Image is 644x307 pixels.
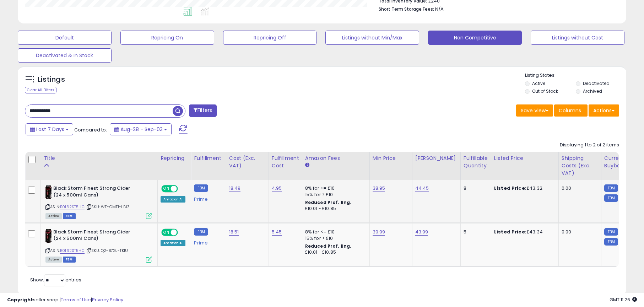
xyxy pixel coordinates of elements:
[161,240,185,246] div: Amazon AI
[464,155,488,169] div: Fulfillable Quantity
[229,155,266,169] div: Cost (Exc. VAT)
[532,80,545,86] label: Active
[26,123,73,135] button: Last 7 Days
[36,126,64,133] span: Last 7 Days
[7,296,33,303] strong: Copyright
[583,80,610,86] label: Deactivated
[373,185,385,192] a: 38.95
[562,229,596,235] div: 0.00
[45,257,62,263] span: All listings currently available for purchase on Amazon
[464,185,486,192] div: 8
[120,126,163,133] span: Aug-28 - Sep-03
[559,107,581,114] span: Columns
[531,31,624,45] button: Listings without Cost
[272,155,299,169] div: Fulfillment Cost
[92,296,123,303] a: Privacy Policy
[25,87,56,93] div: Clear All Filters
[464,229,486,235] div: 5
[18,31,112,45] button: Default
[494,155,556,162] div: Listed Price
[435,6,444,12] span: N/A
[305,155,367,162] div: Amazon Fees
[177,186,188,192] span: OFF
[45,229,152,262] div: ASIN:
[305,192,364,198] div: 15% for > £10
[161,155,188,162] div: Repricing
[610,296,637,303] span: 2025-09-12 11:26 GMT
[86,204,130,210] span: | SKU: WF-CMF1-LPJZ
[415,185,429,192] a: 44.45
[554,104,588,117] button: Columns
[583,88,602,94] label: Archived
[189,104,217,117] button: Filters
[194,184,208,192] small: FBM
[162,186,171,192] span: ON
[379,6,434,12] b: Short Term Storage Fees:
[562,155,598,177] div: Shipping Costs (Exc. VAT)
[161,196,185,203] div: Amazon AI
[120,31,214,45] button: Repricing On
[162,229,171,235] span: ON
[177,229,188,235] span: OFF
[61,296,91,303] a: Terms of Use
[604,184,618,192] small: FBM
[604,238,618,246] small: FBM
[229,185,241,192] a: 18.49
[494,185,526,192] b: Listed Price:
[305,206,364,212] div: £10.01 - £10.85
[305,243,352,249] b: Reduced Prof. Rng.
[45,185,152,218] div: ASIN:
[415,155,458,162] div: [PERSON_NAME]
[45,185,52,199] img: 317XtJ5NiBL._SL40_.jpg
[272,185,282,192] a: 4.95
[373,228,385,236] a: 39.99
[305,162,309,168] small: Amazon Fees.
[60,204,85,210] a: B0162ST5HC
[60,248,85,254] a: B0162ST5HC
[45,229,52,243] img: 317XtJ5NiBL._SL40_.jpg
[525,72,626,79] p: Listing States:
[305,229,364,235] div: 8% for <= £10
[373,155,409,162] div: Min Price
[428,31,522,45] button: Non Competitive
[604,155,641,169] div: Current Buybox Price
[305,235,364,242] div: 15% for > £10
[194,194,220,202] div: Prime
[560,142,619,149] div: Displaying 1 to 2 of 2 items
[194,155,223,162] div: Fulfillment
[229,228,239,236] a: 18.51
[516,104,553,117] button: Save View
[63,257,76,263] span: FBM
[53,229,140,244] b: Black Storm Finest Strong Cider (24 x 500ml Cans)
[194,228,208,236] small: FBM
[18,48,112,63] button: Deactivated & In Stock
[494,185,553,192] div: £43.32
[532,88,558,94] label: Out of Stock
[74,126,107,133] span: Compared to:
[604,228,618,236] small: FBM
[589,104,619,117] button: Actions
[305,249,364,255] div: £10.01 - £10.85
[272,228,282,236] a: 5.45
[53,185,140,200] b: Black Storm Finest Strong Cider (24 x 500ml Cans)
[86,248,128,253] span: | SKU: Q2-B7GJ-TK1U
[325,31,419,45] button: Listings without Min/Max
[415,228,428,236] a: 43.99
[63,213,76,219] span: FBM
[223,31,317,45] button: Repricing Off
[110,123,172,135] button: Aug-28 - Sep-03
[30,276,81,283] span: Show: entries
[494,228,526,235] b: Listed Price:
[305,199,352,205] b: Reduced Prof. Rng.
[604,194,618,202] small: FBM
[7,297,123,303] div: seller snap | |
[562,185,596,192] div: 0.00
[45,213,62,219] span: All listings currently available for purchase on Amazon
[494,229,553,235] div: £43.34
[38,75,65,85] h5: Listings
[44,155,155,162] div: Title
[305,185,364,192] div: 8% for <= £10
[194,237,220,246] div: Prime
